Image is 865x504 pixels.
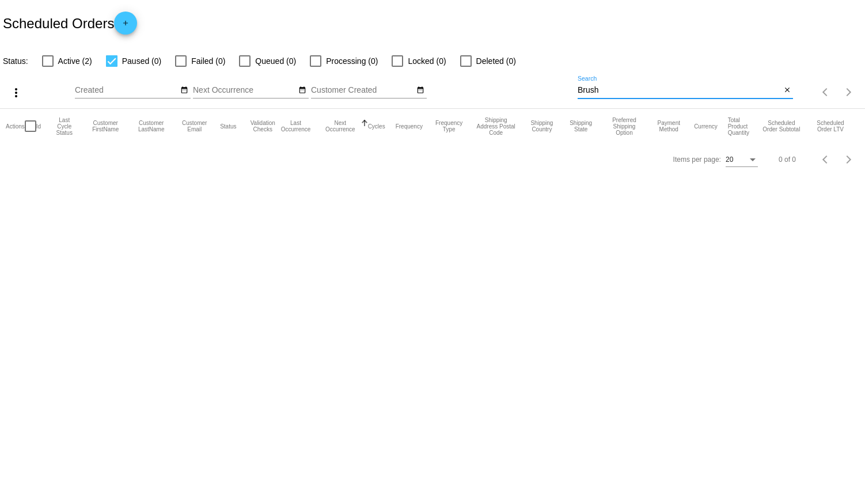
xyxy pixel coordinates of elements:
[673,156,721,164] div: Items per page:
[694,123,718,130] button: Change sorting for CurrencyIso
[726,156,758,164] mat-select: Items per page:
[837,148,860,171] button: Next page
[122,54,161,68] span: Paused (0)
[761,120,802,132] button: Change sorting for Subtotal
[134,120,169,132] button: Change sorting for CustomerLastName
[88,120,123,132] button: Change sorting for CustomerFirstName
[578,86,781,95] input: Search
[476,54,516,68] span: Deleted (0)
[726,156,733,164] span: 20
[255,54,296,68] span: Queued (0)
[416,86,424,95] mat-icon: date_range
[781,85,793,97] button: Clear
[779,156,796,164] div: 0 of 0
[193,86,297,95] input: Next Occurrence
[408,54,446,68] span: Locked (0)
[837,81,860,104] button: Next page
[9,86,23,100] mat-icon: more_vert
[75,86,179,95] input: Created
[812,120,849,132] button: Change sorting for LifetimeValue
[814,148,837,171] button: Previous page
[728,109,761,143] mat-header-cell: Total Product Quantity
[396,123,423,130] button: Change sorting for Frequency
[3,12,137,35] h2: Scheduled Orders
[6,109,25,143] mat-header-cell: Actions
[311,86,415,95] input: Customer Created
[36,123,41,130] button: Change sorting for Id
[298,86,306,95] mat-icon: date_range
[433,120,465,132] button: Change sorting for FrequencyType
[180,86,188,95] mat-icon: date_range
[605,117,644,136] button: Change sorting for PreferredShippingOption
[247,109,279,143] mat-header-cell: Validation Checks
[119,19,132,33] mat-icon: add
[326,54,378,68] span: Processing (0)
[783,86,791,95] mat-icon: close
[220,123,236,130] button: Change sorting for Status
[323,120,358,132] button: Change sorting for NextOccurrenceUtc
[191,54,225,68] span: Failed (0)
[654,120,684,132] button: Change sorting for PaymentMethod.Type
[814,81,837,104] button: Previous page
[567,120,595,132] button: Change sorting for ShippingState
[368,123,385,130] button: Change sorting for Cycles
[279,120,313,132] button: Change sorting for LastOccurrenceUtc
[179,120,210,132] button: Change sorting for CustomerEmail
[527,120,557,132] button: Change sorting for ShippingCountry
[3,56,28,66] span: Status:
[58,54,92,68] span: Active (2)
[51,117,77,136] button: Change sorting for LastProcessingCycleId
[475,117,517,136] button: Change sorting for ShippingPostcode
